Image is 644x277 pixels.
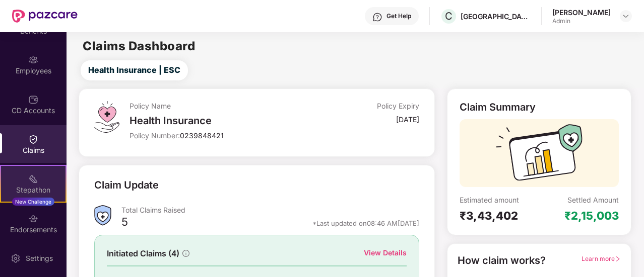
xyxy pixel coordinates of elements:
[387,12,411,20] div: Get Help
[121,215,128,232] div: 5
[615,256,621,262] span: right
[23,253,56,263] div: Settings
[107,247,179,260] span: Initiated Claims (4)
[564,209,619,223] div: ₹2,15,003
[622,12,630,20] img: svg+xml;base64,PHN2ZyBpZD0iRHJvcGRvd24tMzJ4MzIiIHhtbG5zPSJodHRwOi8vd3d3LnczLm9yZy8yMDAwL3N2ZyIgd2...
[552,8,611,17] div: [PERSON_NAME]
[81,60,188,80] button: Health Insurance | ESC
[28,55,38,65] img: svg+xml;base64,PHN2ZyBpZD0iRW1wbG95ZWVzIiB4bWxucz0iaHR0cDovL3d3dy53My5vcmcvMjAwMC9zdmciIHdpZHRoPS...
[445,10,453,22] span: C
[28,95,38,105] img: svg+xml;base64,PHN2ZyBpZD0iQ0RfQWNjb3VudHMiIGRhdGEtbmFtZT0iQ0QgQWNjb3VudHMiIHhtbG5zPSJodHRwOi8vd3...
[1,185,66,195] div: Stepathon
[12,198,54,206] div: New Challenge
[130,131,323,140] div: Policy Number:
[180,131,224,140] span: 0239848421
[94,177,159,193] div: Claim Update
[83,40,195,52] h2: Claims Dashboard
[121,205,419,215] div: Total Claims Raised
[312,219,419,228] div: *Last updated on 08:46 AM[DATE]
[552,17,611,25] div: Admin
[377,101,419,111] div: Policy Expiry
[460,101,536,113] div: Claim Summary
[182,250,189,257] span: info-circle
[364,247,407,258] div: View Details
[396,115,419,124] div: [DATE]
[460,195,539,205] div: Estimated amount
[496,124,583,187] img: svg+xml;base64,PHN2ZyB3aWR0aD0iMTcyIiBoZWlnaHQ9IjExMyIgdmlld0JveD0iMCAwIDE3MiAxMTMiIGZpbGw9Im5vbm...
[567,195,619,205] div: Settled Amount
[372,12,382,22] img: svg+xml;base64,PHN2ZyBpZD0iSGVscC0zMngzMiIgeG1sbnM9Imh0dHA6Ly93d3cudzMub3JnLzIwMDAvc3ZnIiB3aWR0aD...
[94,205,111,226] img: ClaimsSummaryIcon
[582,255,621,262] span: Learn more
[130,101,323,111] div: Policy Name
[458,253,546,268] div: How claim works?
[28,214,38,224] img: svg+xml;base64,PHN2ZyBpZD0iRW5kb3JzZW1lbnRzIiB4bWxucz0iaHR0cDovL3d3dy53My5vcmcvMjAwMC9zdmciIHdpZH...
[28,134,38,144] img: svg+xml;base64,PHN2ZyBpZD0iQ2xhaW0iIHhtbG5zPSJodHRwOi8vd3d3LnczLm9yZy8yMDAwL3N2ZyIgd2lkdGg9IjIwIi...
[460,209,539,223] div: ₹3,43,402
[88,64,180,76] span: Health Insurance | ESC
[94,101,119,133] img: svg+xml;base64,PHN2ZyB4bWxucz0iaHR0cDovL3d3dy53My5vcmcvMjAwMC9zdmciIHdpZHRoPSI0OS4zMiIgaGVpZ2h0PS...
[28,174,38,184] img: svg+xml;base64,PHN2ZyB4bWxucz0iaHR0cDovL3d3dy53My5vcmcvMjAwMC9zdmciIHdpZHRoPSIyMSIgaGVpZ2h0PSIyMC...
[130,115,323,127] div: Health Insurance
[461,12,531,21] div: [GEOGRAPHIC_DATA]
[12,10,78,23] img: New Pazcare Logo
[11,253,21,263] img: svg+xml;base64,PHN2ZyBpZD0iU2V0dGluZy0yMHgyMCIgeG1sbnM9Imh0dHA6Ly93d3cudzMub3JnLzIwMDAvc3ZnIiB3aW...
